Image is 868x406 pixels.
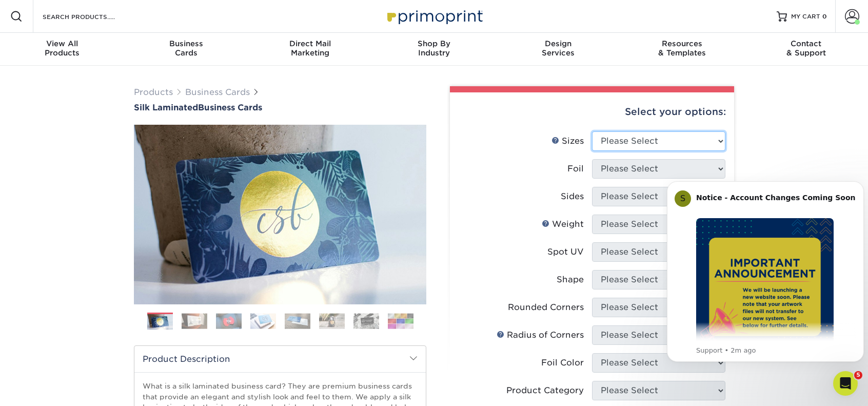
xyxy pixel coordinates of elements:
div: Sizes [551,135,584,147]
span: Shop By [372,39,496,48]
div: Cards [124,39,248,57]
a: DesignServices [496,33,620,66]
div: Product Category [506,384,584,397]
a: Shop ByIndustry [372,33,496,66]
div: & Templates [620,39,744,57]
a: Business Cards [185,87,250,97]
img: Silk Laminated 01 [134,68,426,361]
div: Shape [557,274,584,286]
img: Business Cards 05 [285,313,310,329]
a: Direct MailMarketing [248,33,372,66]
input: SEARCH PRODUCTS..... [42,10,142,23]
div: & Support [744,39,868,57]
span: Resources [620,39,744,48]
img: Business Cards 01 [147,309,173,335]
span: 0 [822,13,827,20]
span: Contact [744,39,868,48]
div: Services [496,39,620,57]
div: Rounded Corners [508,301,584,314]
div: Sides [561,190,584,203]
img: Business Cards 03 [216,313,242,329]
iframe: Intercom notifications message [663,166,868,378]
div: Spot UV [547,246,584,258]
a: Products [134,87,173,97]
span: MY CART [791,12,820,21]
img: Business Cards 06 [319,313,345,329]
div: Foil Color [541,357,584,369]
div: Weight [542,218,584,230]
img: Business Cards 02 [182,313,207,329]
span: Direct Mail [248,39,372,48]
h1: Business Cards [134,103,426,112]
div: Radius of Corners [497,329,584,341]
span: Design [496,39,620,48]
a: Silk LaminatedBusiness Cards [134,103,426,112]
img: Business Cards 04 [250,313,276,329]
div: Select your options: [458,92,726,131]
img: Business Cards 08 [388,313,413,329]
div: Foil [567,163,584,175]
img: Business Cards 07 [353,313,379,329]
div: Industry [372,39,496,57]
a: Contact& Support [744,33,868,66]
span: 5 [854,371,862,379]
a: Resources& Templates [620,33,744,66]
img: Primoprint [383,5,485,27]
a: BusinessCards [124,33,248,66]
iframe: Google Customer Reviews [3,375,87,402]
h2: Product Description [134,346,426,372]
span: Business [124,39,248,48]
iframe: Intercom live chat [833,371,858,396]
div: Marketing [248,39,372,57]
span: Silk Laminated [134,103,198,112]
